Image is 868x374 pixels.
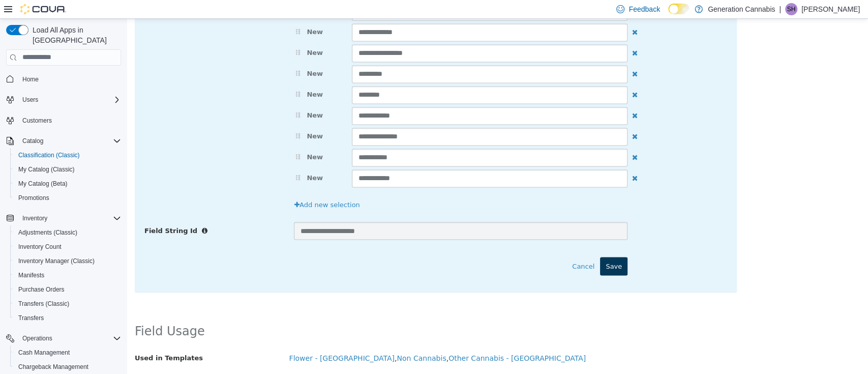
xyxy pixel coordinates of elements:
[22,137,43,145] span: Catalog
[22,75,39,83] span: Home
[14,269,48,281] a: Manifests
[473,238,500,256] button: Save
[10,162,125,177] button: My Catalog (Classic)
[22,96,38,104] span: Users
[18,212,51,224] button: Inventory
[14,149,84,161] a: Classification (Classic)
[18,151,80,159] span: Classification (Classic)
[18,228,77,237] span: Adjustments (Classic)
[14,269,121,281] span: Manifests
[18,243,62,251] span: Inventory Count
[18,332,121,344] span: Operations
[14,298,73,310] a: Transfers (Classic)
[22,334,52,342] span: Operations
[321,335,459,343] a: Other Cannabis - [GEOGRAPHIC_DATA]
[10,225,125,240] button: Adjustments (Classic)
[18,135,47,147] button: Catalog
[14,255,121,267] span: Inventory Manager (Classic)
[22,214,47,222] span: Inventory
[14,298,121,310] span: Transfers (Classic)
[779,3,781,15] p: |
[10,282,125,297] button: Purchase Orders
[18,285,65,294] span: Purchase Orders
[162,335,267,343] a: Flower - [GEOGRAPHIC_DATA]
[10,268,125,282] button: Manifests
[14,226,81,239] a: Adjustments (Classic)
[14,178,72,190] a: My Catalog (Beta)
[10,297,125,311] button: Transfers (Classic)
[18,180,68,188] span: My Catalog (Beta)
[708,3,775,15] p: Generation Cannabis
[179,9,196,17] span: New
[14,163,121,176] span: My Catalog (Classic)
[439,238,473,256] button: Cancel
[2,211,125,225] button: Inventory
[179,93,196,100] span: New
[2,134,125,148] button: Catalog
[18,363,88,371] span: Chargeback Management
[10,240,125,254] button: Inventory Count
[162,330,507,348] p: , ,
[270,335,319,343] a: Non Cannabis
[2,93,125,107] button: Users
[18,300,69,308] span: Transfers (Classic)
[28,25,121,45] span: Load All Apps in [GEOGRAPHIC_DATA]
[18,73,43,85] a: Home
[2,113,125,128] button: Customers
[801,3,860,15] p: [PERSON_NAME]
[18,135,121,147] span: Catalog
[628,4,660,14] span: Feedback
[668,4,690,14] input: Dark Mode
[14,361,121,373] span: Chargeback Management
[18,194,49,202] span: Promotions
[14,312,48,324] a: Transfers
[18,271,44,279] span: Manifests
[17,208,70,215] span: Field String Id
[10,177,125,191] button: My Catalog (Beta)
[787,3,796,15] span: SH
[14,241,121,253] span: Inventory Count
[2,331,125,346] button: Operations
[14,347,74,359] a: Cash Management
[10,360,125,374] button: Chargeback Management
[18,212,121,224] span: Inventory
[179,72,196,79] span: New
[14,178,121,190] span: My Catalog (Beta)
[179,113,196,121] span: New
[14,149,121,161] span: Classification (Classic)
[14,163,79,176] a: My Catalog (Classic)
[14,226,121,239] span: Adjustments (Classic)
[2,72,125,87] button: Home
[14,361,93,373] a: Chargeback Management
[22,117,52,125] span: Customers
[167,177,238,195] button: Add new selection
[14,283,121,296] span: Purchase Orders
[785,3,797,15] div: Spencer Howes
[179,155,196,163] span: New
[18,114,121,127] span: Customers
[10,346,125,360] button: Cash Management
[14,192,121,204] span: Promotions
[668,14,669,15] span: Dark Mode
[10,148,125,162] button: Classification (Classic)
[14,241,66,253] a: Inventory Count
[10,191,125,205] button: Promotions
[14,312,121,324] span: Transfers
[18,73,121,85] span: Home
[14,192,53,204] a: Promotions
[179,30,196,38] span: New
[179,51,196,59] span: New
[18,332,56,344] button: Operations
[10,311,125,325] button: Transfers
[18,94,42,106] button: Users
[14,347,121,359] span: Cash Management
[14,255,99,267] a: Inventory Manager (Classic)
[10,254,125,268] button: Inventory Manager (Classic)
[18,94,121,106] span: Users
[20,4,66,14] img: Cova
[18,257,95,265] span: Inventory Manager (Classic)
[18,314,44,322] span: Transfers
[14,283,69,296] a: Purchase Orders
[18,114,56,127] a: Customers
[8,305,78,319] span: Field Usage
